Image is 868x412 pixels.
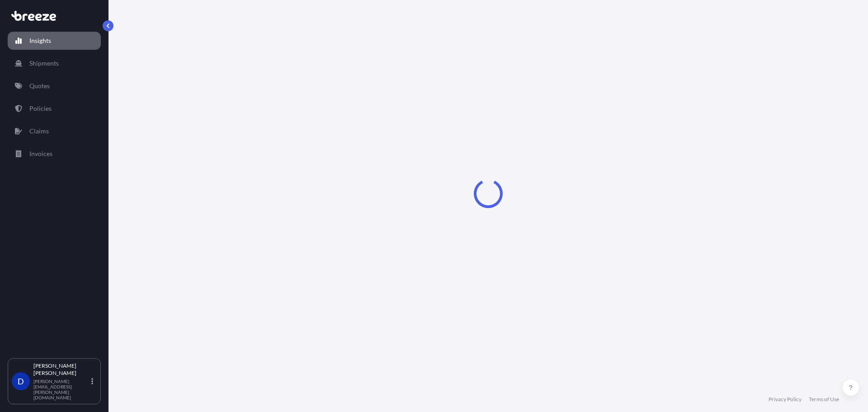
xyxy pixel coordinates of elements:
[8,32,101,50] a: Insights
[8,145,101,163] a: Invoices
[33,379,90,400] p: [PERSON_NAME][EMAIL_ADDRESS][PERSON_NAME][DOMAIN_NAME]
[33,362,90,377] p: [PERSON_NAME] [PERSON_NAME]
[8,54,101,72] a: Shipments
[29,127,49,136] p: Claims
[29,59,59,68] p: Shipments
[809,396,839,403] a: Terms of Use
[29,149,52,158] p: Invoices
[29,36,51,45] p: Insights
[8,99,101,118] a: Policies
[18,377,24,386] span: D
[29,104,52,113] p: Policies
[8,122,101,140] a: Claims
[29,81,50,90] p: Quotes
[8,77,101,95] a: Quotes
[769,396,802,403] a: Privacy Policy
